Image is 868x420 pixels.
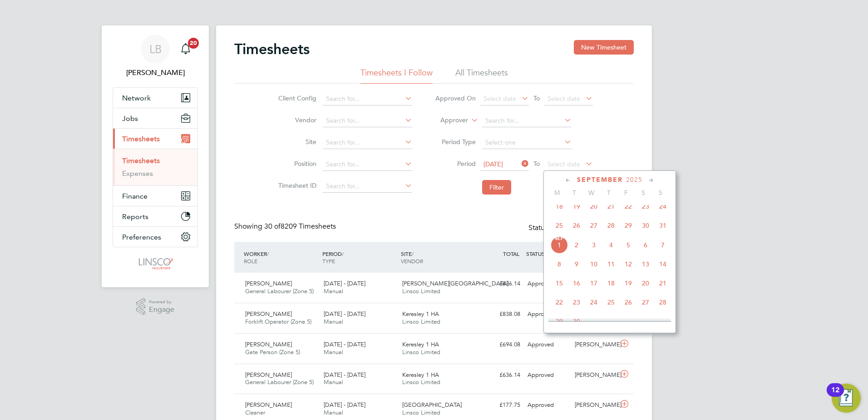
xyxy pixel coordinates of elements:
[412,250,414,257] span: /
[477,337,524,352] div: £694.08
[654,198,671,215] span: 24
[402,378,440,386] span: Linsco Limited
[602,294,620,311] span: 25
[122,114,138,123] span: Jobs
[122,169,153,178] a: Expenses
[245,280,292,287] span: [PERSON_NAME]
[551,294,568,311] span: 22
[245,318,311,325] span: Forklift Operator (Zone 5)
[245,287,314,295] span: General Labourer (Zone 5)
[113,206,197,226] button: Reports
[122,192,148,200] span: Finance
[242,245,320,269] div: WORKER
[401,257,423,265] span: VENDOR
[122,233,161,241] span: Preferences
[245,371,292,379] span: [PERSON_NAME]
[654,236,671,254] span: 7
[136,298,175,315] a: Powered byEngage
[571,398,618,413] div: [PERSON_NAME]
[402,371,439,379] span: Keresley 1 HA
[276,160,316,168] label: Position
[399,245,477,269] div: SITE
[620,255,637,273] span: 12
[600,189,617,197] span: T
[602,255,620,273] span: 11
[113,88,197,108] button: Network
[276,181,316,190] label: Timesheet ID
[245,310,292,318] span: [PERSON_NAME]
[342,250,344,257] span: /
[324,318,343,325] span: Manual
[528,222,616,235] div: Status
[585,275,602,292] span: 17
[402,340,439,348] span: Keresley 1 HA
[585,236,602,254] span: 3
[113,186,197,206] button: Finance
[620,236,637,254] span: 5
[620,217,637,234] span: 29
[568,294,585,311] span: 23
[267,250,269,257] span: /
[113,149,197,185] div: Timesheets
[524,368,571,383] div: Approved
[547,160,580,168] span: Select date
[652,189,669,197] span: S
[654,294,671,311] span: 28
[654,217,671,234] span: 31
[524,337,571,352] div: Approved
[324,280,365,287] span: [DATE] - [DATE]
[477,368,524,383] div: £636.14
[477,276,524,291] div: £636.14
[324,409,343,416] span: Manual
[585,294,602,311] span: 24
[551,313,568,330] span: 29
[602,217,620,234] span: 28
[324,348,343,356] span: Manual
[402,409,440,416] span: Linsco Limited
[435,138,476,146] label: Period Type
[402,287,440,295] span: Linsco Limited
[102,25,209,287] nav: Main navigation
[113,35,198,78] a: LB[PERSON_NAME]
[324,340,365,348] span: [DATE] - [DATE]
[637,217,654,234] span: 30
[244,257,257,265] span: ROLE
[402,310,439,318] span: Keresley 1 HA
[149,43,162,55] span: LB
[548,189,566,197] span: M
[568,255,585,273] span: 9
[427,116,468,125] label: Approver
[551,198,568,215] span: 18
[264,222,281,231] span: 30 of
[402,348,440,356] span: Linsco Limited
[276,94,316,102] label: Client Config
[568,313,585,330] span: 30
[583,189,600,197] span: W
[435,94,476,102] label: Approved On
[276,116,316,124] label: Vendor
[245,348,300,356] span: Gate Person (Zone 5)
[483,95,516,103] span: Select date
[577,176,623,184] span: September
[455,67,508,84] li: All Timesheets
[477,307,524,322] div: £838.08
[620,294,637,311] span: 26
[113,256,198,271] a: Go to home page
[637,236,654,254] span: 6
[113,129,197,149] button: Timesheets
[477,398,524,413] div: £177.75
[323,115,412,127] input: Search for...
[571,368,618,383] div: [PERSON_NAME]
[113,108,197,128] button: Jobs
[620,198,637,215] span: 22
[234,40,310,58] h2: Timesheets
[360,67,433,84] li: Timesheets I Follow
[264,222,336,231] span: 8209 Timesheets
[637,294,654,311] span: 27
[324,371,365,379] span: [DATE] - [DATE]
[585,255,602,273] span: 10
[323,180,412,193] input: Search for...
[323,93,412,105] input: Search for...
[524,307,571,322] div: Approved
[122,212,148,221] span: Reports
